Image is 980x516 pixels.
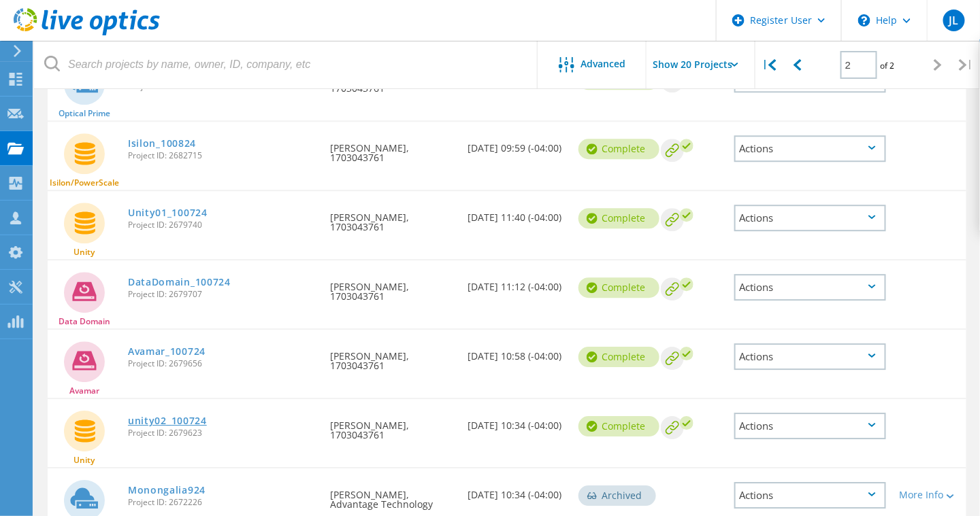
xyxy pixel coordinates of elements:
[128,498,316,506] span: Project ID: 2672226
[578,208,659,228] div: Complete
[128,277,231,287] a: DataDomain_100724
[323,399,461,453] div: [PERSON_NAME], 1703043761
[952,41,980,89] div: |
[900,490,960,500] div: More Info
[323,191,461,245] div: [PERSON_NAME], 1703043761
[949,15,958,26] span: JL
[128,139,196,148] a: Isilon_100824
[128,416,207,426] a: unity02_100724
[881,60,895,71] span: of 2
[50,179,119,187] span: Isilon/PowerScale
[734,135,886,162] div: Actions
[734,205,886,231] div: Actions
[578,416,659,436] div: Complete
[14,29,160,38] a: Live Optics Dashboard
[734,343,886,370] div: Actions
[578,277,659,298] div: Complete
[858,14,870,27] svg: \n
[734,413,886,439] div: Actions
[59,109,110,118] span: Optical Prime
[461,399,572,444] div: [DATE] 10:34 (-04:00)
[578,139,659,159] div: Complete
[461,122,572,167] div: [DATE] 09:59 (-04:00)
[581,59,626,69] span: Advanced
[128,485,206,495] a: Monongalia924
[461,191,572,236] div: [DATE] 11:40 (-04:00)
[734,482,886,509] div: Actions
[74,456,95,464] span: Unity
[74,248,95,256] span: Unity
[69,387,99,395] span: Avamar
[128,208,208,218] a: Unity01_100724
[755,41,783,89] div: |
[128,429,316,437] span: Project ID: 2679623
[128,152,316,160] span: Project ID: 2682715
[734,274,886,300] div: Actions
[128,221,316,229] span: Project ID: 2679740
[128,290,316,298] span: Project ID: 2679707
[34,41,538,88] input: Search projects by name, owner, ID, company, etc
[323,122,461,176] div: [PERSON_NAME], 1703043761
[323,260,461,315] div: [PERSON_NAME], 1703043761
[323,330,461,384] div: [PERSON_NAME], 1703043761
[128,360,316,368] span: Project ID: 2679656
[461,468,572,513] div: [DATE] 10:34 (-04:00)
[461,260,572,305] div: [DATE] 11:12 (-04:00)
[461,330,572,375] div: [DATE] 10:58 (-04:00)
[578,347,659,367] div: Complete
[59,317,110,326] span: Data Domain
[128,347,206,356] a: Avamar_100724
[578,485,656,506] div: Archived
